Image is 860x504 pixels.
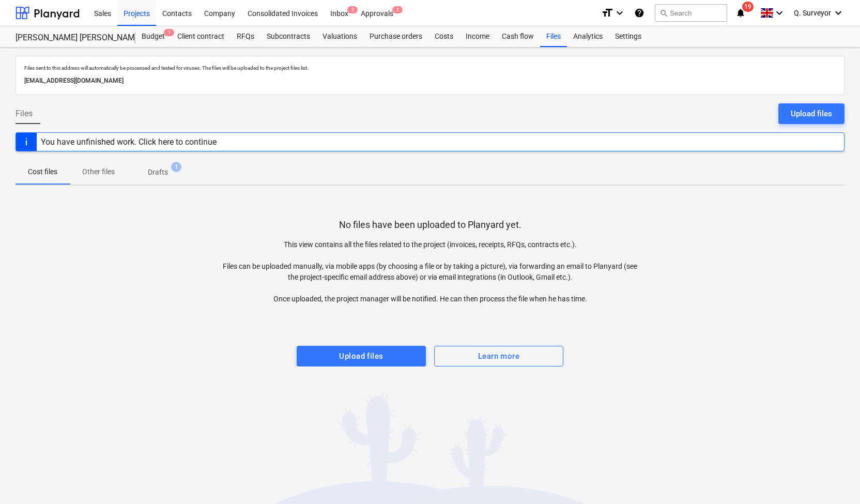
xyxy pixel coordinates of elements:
a: Client contract [171,26,231,47]
span: 1 [164,29,174,36]
span: search [659,9,668,17]
i: keyboard_arrow_down [773,7,786,19]
button: Upload files [297,346,426,366]
i: keyboard_arrow_down [832,7,844,19]
a: Cash flow [496,26,540,47]
div: Upload files [791,107,832,120]
span: Files [16,108,33,120]
span: Q. Surveyor [794,9,831,17]
button: Learn more [434,346,563,366]
p: No files have been uploaded to Planyard yet. [339,219,521,231]
a: Files [540,26,567,47]
div: Learn more [478,349,519,363]
a: Valuations [316,26,363,47]
a: Budget1 [135,26,171,47]
button: Upload files [778,103,844,124]
p: Drafts [148,167,168,178]
button: Search [655,4,727,22]
a: Costs [428,26,459,47]
div: [PERSON_NAME] [PERSON_NAME] - Refurbishment [16,33,123,43]
span: 1 [392,6,403,13]
a: Settings [609,26,648,47]
span: 2 [347,6,358,13]
i: notifications [735,7,746,19]
p: [EMAIL_ADDRESS][DOMAIN_NAME] [24,75,836,86]
a: RFQs [231,26,260,47]
p: Cost files [28,166,57,177]
a: Income [459,26,496,47]
i: format_size [601,7,613,19]
div: You have unfinished work. Click here to continue [41,137,217,147]
p: This view contains all the files related to the project (invoices, receipts, RFQs, contracts etc.... [223,239,637,304]
a: Subcontracts [260,26,316,47]
div: Budget [135,26,171,47]
div: Upload files [339,349,383,363]
span: 1 [171,162,181,172]
iframe: Chat Widget [808,454,860,504]
p: Other files [82,166,115,177]
span: 19 [742,2,754,12]
a: Purchase orders [363,26,428,47]
i: keyboard_arrow_down [613,7,626,19]
i: Knowledge base [634,7,644,19]
a: Analytics [567,26,609,47]
p: Files sent to this address will automatically be processed and tested for viruses. The files will... [24,65,836,71]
